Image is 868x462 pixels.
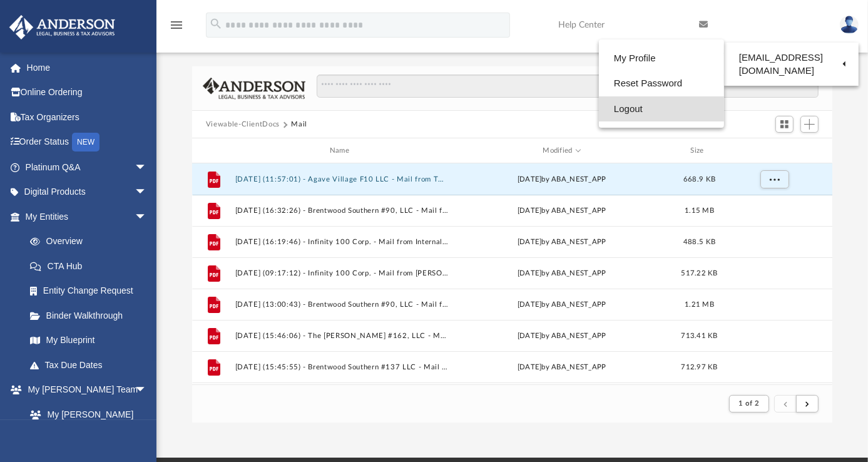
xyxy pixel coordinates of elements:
div: grid [192,163,832,384]
a: Order StatusNEW [9,130,166,155]
button: Mail [291,119,307,130]
button: Add [800,116,819,133]
div: [DATE] by ABA_NEST_APP [454,268,668,279]
div: [DATE] by ABA_NEST_APP [454,237,668,248]
a: Binder Walkthrough [18,303,166,328]
a: Home [9,55,166,80]
span: [DATE] [518,176,542,183]
a: Tax Due Dates [18,352,166,377]
div: Name [234,145,449,157]
button: [DATE] (16:32:26) - Brentwood Southern #90, LLC - Mail from Standard Guaranty Insurance Company.pdf [235,207,449,215]
a: Reset Password [599,71,724,96]
div: [DATE] by ABA_NEST_APP [454,205,668,217]
a: Logout [599,96,724,122]
button: [DATE] (16:19:46) - Infinity 100 Corp. - Mail from Internal Revenue Service.pdf [235,238,449,246]
img: Anderson Advisors Platinum Portal [6,15,119,39]
div: id [730,145,817,157]
i: menu [169,18,184,33]
button: 1 of 2 [729,395,768,413]
button: Viewable-ClientDocs [206,119,280,130]
a: CTA Hub [18,254,166,279]
a: My [PERSON_NAME] Team [18,402,153,442]
i: search [209,17,223,31]
a: My [PERSON_NAME] Teamarrow_drop_down [9,377,160,403]
a: My Blueprint [18,328,160,353]
span: 517.22 KB [681,270,717,277]
a: Overview [18,229,166,254]
a: menu [169,24,184,33]
img: User Pic [840,16,859,34]
button: Switch to Grid View [775,116,794,133]
span: arrow_drop_down [135,204,160,230]
span: 1.15 MB [685,207,714,214]
span: 668.9 KB [683,176,715,183]
span: 712.97 KB [681,364,717,371]
a: Tax Organizers [9,105,166,130]
a: Entity Change Request [18,279,166,304]
a: My Profile [599,46,724,71]
button: [DATE] (15:45:55) - Brentwood Southern #137 LLC - Mail from [GEOGRAPHIC_DATA][US_STATE]pdf [235,363,449,371]
span: arrow_drop_down [135,377,160,403]
input: Search files and folders [317,74,819,98]
div: [DATE] by ABA_NEST_APP [454,299,668,311]
div: [DATE] by ABA_NEST_APP [454,362,668,373]
span: 713.41 KB [681,332,717,339]
a: Platinum Q&Aarrow_drop_down [9,155,166,180]
div: by ABA_NEST_APP [454,174,668,185]
button: [DATE] (15:46:06) - The [PERSON_NAME] #162, LLC - Mail from THE [PERSON_NAME] 162 LLC.pdf [235,332,449,340]
button: [DATE] (09:17:12) - Infinity 100 Corp. - Mail from [PERSON_NAME]-[PERSON_NAME].pdf [235,269,449,277]
span: arrow_drop_down [135,155,160,180]
span: 488.5 KB [683,239,715,245]
div: [DATE] by ABA_NEST_APP [454,331,668,342]
div: NEW [72,133,100,151]
button: [DATE] (11:57:01) - Agave Village F10 LLC - Mail from THE [PERSON_NAME] AGENCY LLC.pdf [235,175,449,183]
div: Size [674,145,724,157]
button: More options [760,170,789,189]
span: arrow_drop_down [135,180,160,205]
a: [EMAIL_ADDRESS][DOMAIN_NAME] [724,46,859,83]
div: id [198,145,229,157]
span: 1 of 2 [738,400,759,407]
div: Modified [454,145,669,157]
span: 1.21 MB [685,301,714,308]
button: [DATE] (13:00:43) - Brentwood Southern #90, LLC - Mail from Standard Guaranty Insurance Company.pdf [235,300,449,309]
a: My Entitiesarrow_drop_down [9,204,166,229]
a: Online Ordering [9,80,166,105]
a: Digital Productsarrow_drop_down [9,180,166,205]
